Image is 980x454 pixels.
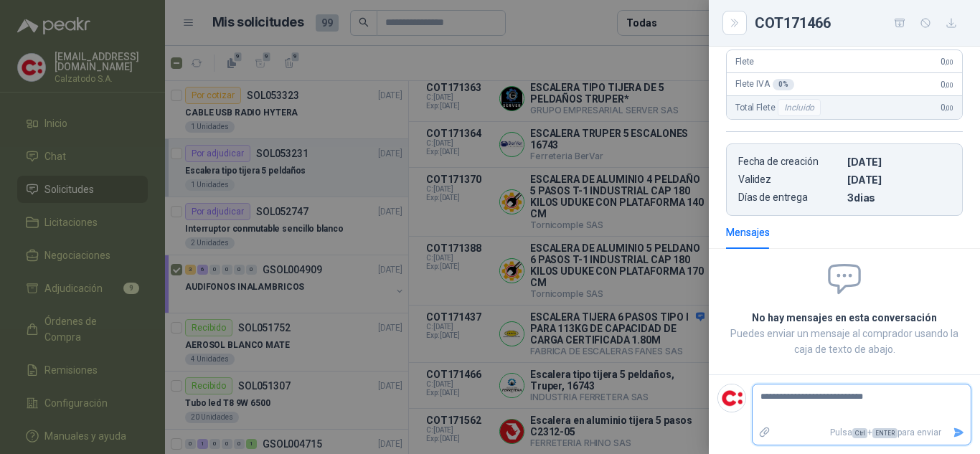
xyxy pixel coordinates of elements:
div: Mensajes [726,224,770,240]
span: Flete IVA [735,79,794,90]
span: ,00 [945,81,953,89]
span: Flete [735,57,754,67]
p: Puedes enviar un mensaje al comprador usando la caja de texto de abajo. [726,326,963,357]
p: [DATE] [847,156,951,168]
div: Incluido [778,99,821,116]
span: Total Flete [735,99,824,116]
div: COT171466 [755,11,963,34]
div: 0 % [773,79,794,90]
button: Close [726,14,743,32]
span: Ctrl [852,428,867,438]
p: 3 dias [847,191,951,204]
span: ,00 [945,58,953,66]
h2: No hay mensajes en esta conversación [726,310,963,326]
p: Validez [738,174,842,186]
img: Company Logo [718,384,745,412]
span: 0 [941,57,953,67]
label: Adjuntar archivos [753,420,777,445]
p: Pulsa + para enviar [777,420,948,445]
span: ,00 [945,104,953,112]
button: Enviar [947,420,971,445]
p: Fecha de creación [738,156,842,168]
span: 0 [941,80,953,90]
span: 0 [941,103,953,113]
span: ENTER [872,428,897,438]
p: Días de entrega [738,191,842,204]
p: [DATE] [847,174,951,186]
